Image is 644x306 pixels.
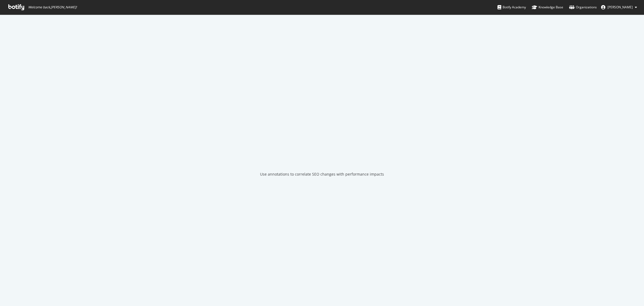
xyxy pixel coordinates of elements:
span: Welcome back, [PERSON_NAME] ! [28,5,77,9]
div: Knowledge Base [532,5,563,10]
button: [PERSON_NAME] [597,3,641,12]
div: Use annotations to correlate SEO changes with performance impacts [260,172,384,177]
div: animation [303,144,341,163]
div: Organizations [569,5,597,10]
span: Martha Williams [608,5,633,9]
div: Botify Academy [497,5,526,10]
